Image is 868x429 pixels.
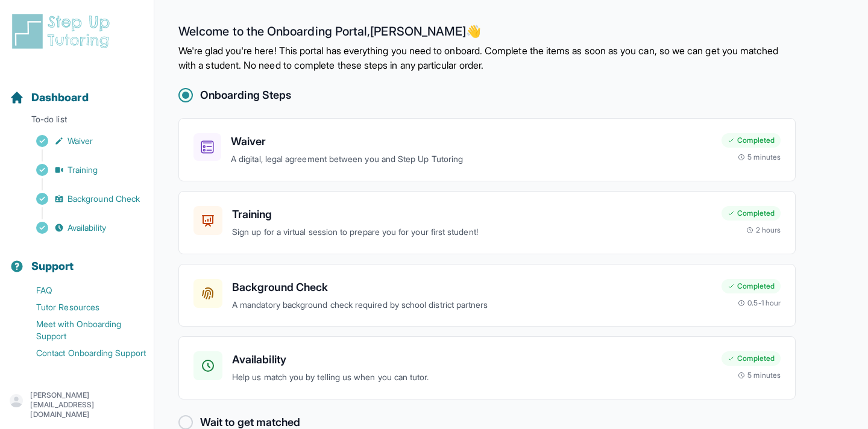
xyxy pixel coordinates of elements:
h2: Welcome to the Onboarding Portal, [PERSON_NAME] 👋 [178,24,796,43]
a: FAQ [10,282,154,299]
div: Completed [722,351,781,366]
div: 5 minutes [738,152,781,162]
a: TrainingSign up for a virtual session to prepare you for your first student!Completed2 hours [178,191,796,254]
a: AvailabilityHelp us match you by telling us when you can tutor.Completed5 minutes [178,336,796,399]
p: We're glad you're here! This portal has everything you need to onboard. Complete the items as soo... [178,43,796,72]
span: Training [68,164,98,176]
span: Dashboard [31,89,89,106]
a: Training [10,161,154,178]
a: Availability [10,219,154,236]
p: Help us match you by telling us when you can tutor. [232,371,712,384]
a: WaiverA digital, legal agreement between you and Step Up TutoringCompleted5 minutes [178,118,796,181]
p: Sign up for a virtual session to prepare you for your first student! [232,225,712,239]
span: Waiver [68,135,93,147]
a: Tutor Resources [10,299,154,316]
span: Availability [68,222,106,234]
div: Completed [722,279,781,293]
div: 2 hours [746,225,781,235]
div: 5 minutes [738,371,781,380]
span: Support [31,258,74,275]
span: Background Check [68,193,140,205]
p: [PERSON_NAME][EMAIL_ADDRESS][DOMAIN_NAME] [30,390,144,419]
p: To-do list [5,113,149,130]
div: Completed [722,206,781,221]
h3: Waiver [231,133,712,150]
h3: Availability [232,351,712,368]
p: A digital, legal agreement between you and Step Up Tutoring [231,152,712,166]
a: Meet with Onboarding Support [10,316,154,345]
button: Dashboard [5,70,149,111]
h2: Onboarding Steps [200,87,291,104]
img: logo [10,12,117,51]
button: Support [5,239,149,280]
button: [PERSON_NAME][EMAIL_ADDRESS][DOMAIN_NAME] [10,390,144,419]
div: 0.5-1 hour [738,298,781,308]
p: A mandatory background check required by school district partners [232,298,712,312]
a: Waiver [10,133,154,149]
a: Contact Onboarding Support [10,345,154,362]
h3: Training [232,206,712,223]
h3: Background Check [232,279,712,296]
a: Dashboard [10,89,89,106]
div: Completed [722,133,781,148]
a: Background Check [10,190,154,207]
a: Background CheckA mandatory background check required by school district partnersCompleted0.5-1 hour [178,264,796,327]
